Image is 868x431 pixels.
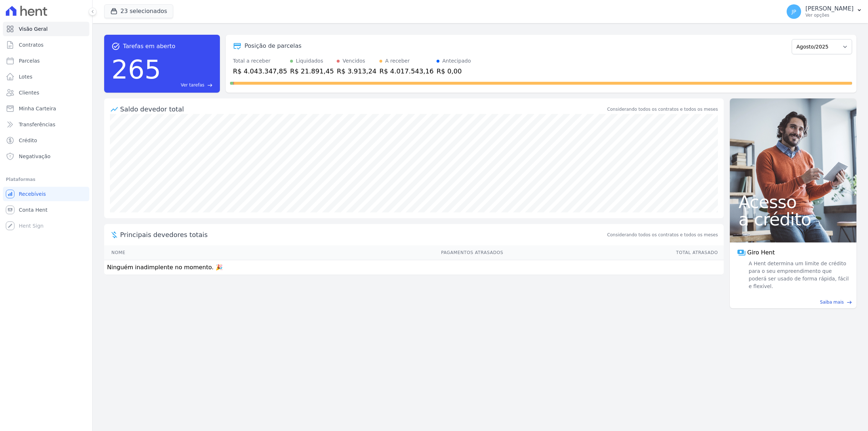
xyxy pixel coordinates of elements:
span: east [847,300,852,305]
span: Contratos [19,41,43,48]
div: R$ 3.913,24 [337,66,376,76]
button: JP [PERSON_NAME] Ver opções [781,1,868,22]
th: Pagamentos Atrasados [215,245,503,260]
span: Conta Hent [19,206,47,214]
span: Parcelas [19,57,40,64]
div: Plataformas [6,175,86,184]
span: Principais devedores totais [120,230,606,240]
a: Recebíveis [3,187,89,201]
div: Liquidados [296,57,323,65]
a: Visão Geral [3,22,89,36]
a: Saiba mais east [734,299,852,305]
th: Total Atrasado [504,245,724,260]
div: Posição de parcelas [244,42,302,50]
a: Conta Hent [3,203,89,217]
span: Ver tarefas [181,82,204,88]
div: R$ 21.891,45 [290,66,334,76]
a: Transferências [3,117,89,132]
div: R$ 0,00 [437,66,471,76]
span: Clientes [19,89,39,96]
div: Saldo devedor total [120,104,606,114]
a: Negativação [3,149,89,164]
span: A Hent determina um limite de crédito para o seu empreendimento que poderá ser usado de forma ráp... [747,260,849,290]
span: Transferências [19,121,55,128]
div: R$ 4.017.543,16 [379,66,434,76]
div: Total a receber [233,57,287,65]
span: Minha Carteira [19,105,56,112]
a: Ver tarefas east [164,82,213,88]
div: 265 [111,51,161,88]
span: task_alt [111,42,120,51]
div: R$ 4.043.347,85 [233,66,287,76]
th: Nome [104,245,215,260]
span: JP [792,9,796,14]
div: A receber [385,57,410,65]
p: [PERSON_NAME] [805,5,854,12]
span: Giro Hent [747,248,775,257]
span: Acesso [739,193,848,211]
span: Tarefas em aberto [123,42,175,51]
span: Considerando todos os contratos e todos os meses [607,232,718,238]
span: Visão Geral [19,25,48,33]
a: Lotes [3,69,89,84]
a: Crédito [3,133,89,148]
a: Contratos [3,38,89,52]
a: Parcelas [3,54,89,68]
span: Saiba mais [820,299,844,305]
span: Recebíveis [19,190,46,198]
div: Antecipado [442,57,471,65]
span: east [207,83,213,88]
span: Crédito [19,137,37,144]
button: 23 selecionados [104,4,173,18]
span: Lotes [19,73,33,80]
div: Considerando todos os contratos e todos os meses [607,106,718,113]
div: Vencidos [342,57,365,65]
td: Ninguém inadimplente no momento. 🎉 [104,260,724,275]
p: Ver opções [805,12,854,18]
a: Minha Carteira [3,101,89,116]
span: a crédito [739,211,848,228]
span: Negativação [19,153,51,160]
a: Clientes [3,85,89,100]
